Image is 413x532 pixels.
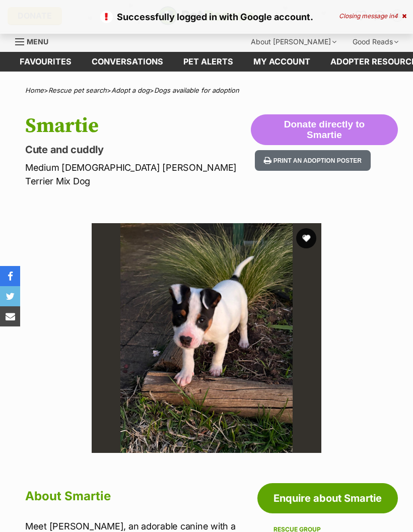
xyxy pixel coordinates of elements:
[339,13,406,20] div: Closing message in
[92,223,321,453] img: Photo of Smartie
[111,86,150,94] a: Adopt a dog
[255,150,371,171] button: Print an adoption poster
[257,483,398,513] a: Enquire about Smartie
[173,52,243,72] a: Pet alerts
[25,86,44,94] a: Home
[251,114,398,146] button: Donate directly to Smartie
[25,143,251,157] p: Cute and cuddly
[243,52,320,72] a: My account
[154,86,239,94] a: Dogs available for adoption
[27,37,48,46] span: Menu
[394,12,398,20] span: 4
[82,52,173,72] a: conversations
[15,32,55,50] a: Menu
[346,32,405,52] div: Good Reads
[244,32,343,52] div: About [PERSON_NAME]
[10,10,403,24] p: Successfully logged in with Google account.
[10,52,82,72] a: Favourites
[48,86,107,94] a: Rescue pet search
[25,161,251,188] p: Medium [DEMOGRAPHIC_DATA] [PERSON_NAME] Terrier Mix Dog
[25,114,251,138] h1: Smartie
[296,228,316,248] button: favourite
[25,485,245,507] h2: About Smartie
